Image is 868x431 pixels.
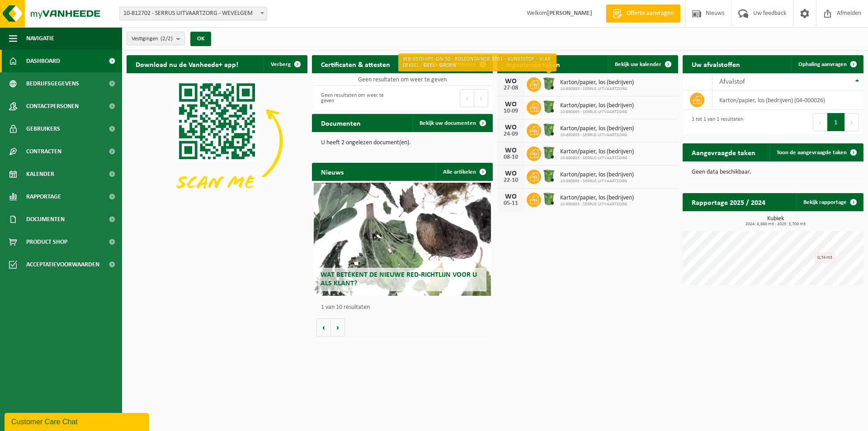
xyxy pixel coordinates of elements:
[712,90,863,110] td: karton/papier, los (bedrijven) (04-000026)
[127,32,185,45] button: Vestigingen(2/2)
[416,55,492,73] a: Bekijk uw certificaten
[26,185,61,208] span: Rapportage
[692,169,854,175] p: Geen data beschikbaar.
[264,55,307,73] button: Verberg
[474,89,488,107] button: Next
[777,150,847,156] span: Toon de aangevraagde taken
[312,114,370,132] h2: Documenten
[321,140,484,146] p: U heeft 2 ongelezen document(en).
[560,133,634,138] span: 10-890893 - SERRUS UITVAARTZORG
[316,318,331,336] button: Vorige
[423,62,476,67] span: Bekijk uw certificaten
[321,304,488,311] p: 1 van 10 resultaten
[547,10,592,17] strong: [PERSON_NAME]
[26,50,60,72] span: Dashboard
[560,194,634,202] span: Karton/papier, los (bedrijven)
[420,120,476,126] span: Bekijk uw documenten
[26,231,67,253] span: Product Shop
[541,191,557,207] img: WB-0370-HPE-GN-50
[26,208,65,231] span: Documenten
[502,85,520,91] div: 27-08
[560,179,634,184] span: 10-890893 - SERRUS UITVAARTZORG
[845,113,859,131] button: Next
[502,193,520,200] div: WO
[312,73,493,86] td: Geen resultaten om weer te geven
[127,73,307,209] img: Download de VHEPlus App
[560,202,634,207] span: 10-890893 - SERRUS UITVAARTZORG
[26,118,60,140] span: Gebruikers
[541,76,557,91] img: WB-0370-HPE-GN-50
[560,109,634,115] span: 10-890893 - SERRUS UITVAARTZORG
[132,32,173,46] span: Vestigingen
[683,143,764,161] h2: Aangevraagde taken
[502,124,520,131] div: WO
[26,253,99,276] span: Acceptatievoorwaarden
[120,7,267,20] span: 10-812702 - SERRUS UITVAARTZORG - WEVELGEM
[190,32,211,46] button: OK
[608,55,677,73] a: Bekijk uw kalender
[560,156,634,161] span: 10-890893 - SERRUS UITVAARTZORG
[615,62,661,67] span: Bekijk uw kalender
[26,72,79,95] span: Bedrijfsgegevens
[560,171,634,179] span: Karton/papier, los (bedrijven)
[813,113,827,131] button: Previous
[412,114,492,132] a: Bekijk uw documenten
[719,78,745,85] span: Afvalstof
[497,55,569,73] h2: Ingeplande taken
[624,9,676,18] span: Offerte aanvragen
[683,193,774,211] h2: Rapportage 2025 / 2024
[502,131,520,137] div: 24-09
[687,112,743,132] div: 1 tot 1 van 1 resultaten
[796,193,863,211] a: Bekijk rapportage
[312,163,353,180] h2: Nieuws
[683,55,749,73] h2: Uw afvalstoffen
[560,86,634,92] span: 10-890893 - SERRUS UITVAARTZORG
[314,183,491,296] a: Wat betekent de nieuwe RED-richtlijn voor u als klant?
[316,88,398,108] div: Geen resultaten om weer te geven
[26,163,54,185] span: Kalender
[502,200,520,207] div: 05-11
[606,5,680,23] a: Offerte aanvragen
[791,55,863,73] a: Ophaling aanvragen
[769,143,863,161] a: Toon de aangevraagde taken
[312,55,399,73] h2: Certificaten & attesten
[502,154,520,161] div: 08-10
[502,147,520,154] div: WO
[5,411,151,431] iframe: chat widget
[26,27,54,50] span: Navigatie
[560,148,634,156] span: Karton/papier, los (bedrijven)
[502,108,520,114] div: 10-09
[502,177,520,184] div: 22-10
[321,271,477,287] span: Wat betekent de nieuwe RED-richtlijn voor u als klant?
[541,99,557,114] img: WB-0370-HPE-GN-50
[331,318,345,336] button: Volgende
[687,216,863,227] h3: Kubiek
[687,222,863,227] span: 2024: 8,880 m3 - 2025: 3,700 m3
[127,55,247,73] h2: Download nu de Vanheede+ app!
[160,36,173,42] count: (2/2)
[119,7,267,20] span: 10-812702 - SERRUS UITVAARTZORG - WEVELGEM
[541,145,557,161] img: WB-0370-HPE-GN-50
[502,101,520,108] div: WO
[798,62,847,67] span: Ophaling aanvragen
[436,163,492,181] a: Alle artikelen
[26,95,79,118] span: Contactpersonen
[541,168,557,184] img: WB-0370-HPE-GN-50
[827,113,845,131] button: 1
[560,102,634,109] span: Karton/papier, los (bedrijven)
[502,170,520,177] div: WO
[26,140,61,163] span: Contracten
[815,253,835,263] div: 0,74 m3
[560,79,634,86] span: Karton/papier, los (bedrijven)
[541,122,557,137] img: WB-0370-HPE-GN-50
[460,89,474,107] button: Previous
[271,62,291,67] span: Verberg
[502,78,520,85] div: WO
[560,125,634,133] span: Karton/papier, los (bedrijven)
